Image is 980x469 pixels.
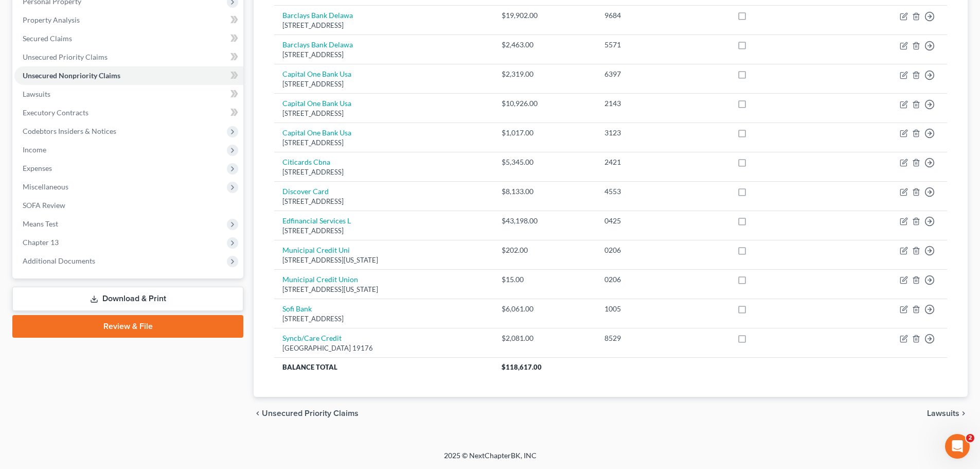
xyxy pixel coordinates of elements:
div: $6,061.00 [502,304,587,314]
a: Citicards Cbna [282,158,330,166]
span: 2 [966,434,974,442]
a: Municipal Credit Union [282,275,358,284]
a: Capital One Bank Usa [282,99,351,108]
span: Codebtors Insiders & Notices [23,127,116,135]
div: 0206 [604,274,721,285]
a: Edfinancial Services L [282,216,351,225]
div: $2,319.00 [502,69,587,79]
span: Unsecured Priority Claims [23,53,108,61]
iframe: Intercom live chat [945,434,970,459]
span: Lawsuits [927,409,959,418]
a: Sofi Bank [282,304,312,313]
div: [STREET_ADDRESS] [282,109,485,118]
div: $19,902.00 [502,10,587,21]
div: $2,081.00 [502,333,587,343]
span: Chapter 13 [23,238,59,247]
div: 3123 [604,128,721,138]
div: 1005 [604,304,721,314]
a: Review & File [12,315,243,338]
i: chevron_right [959,409,968,418]
a: Lawsuits [14,85,243,103]
div: [STREET_ADDRESS] [282,21,485,30]
button: Lawsuits chevron_right [927,409,968,418]
span: Unsecured Priority Claims [262,409,359,418]
div: [STREET_ADDRESS] [282,79,485,89]
div: [STREET_ADDRESS][US_STATE] [282,255,485,265]
span: Unsecured Nonpriority Claims [23,71,120,80]
span: Expenses [23,164,52,172]
div: 4553 [604,186,721,197]
span: Lawsuits [23,90,50,98]
a: Secured Claims [14,29,243,48]
div: $15.00 [502,274,587,285]
span: Miscellaneous [23,182,68,191]
div: $202.00 [502,245,587,255]
div: 2421 [604,157,721,167]
span: Property Analysis [23,15,80,24]
span: SOFA Review [23,201,65,210]
span: Additional Documents [23,256,95,265]
th: Balance Total [274,358,493,376]
div: $43,198.00 [502,216,587,226]
div: [STREET_ADDRESS][US_STATE] [282,285,485,294]
a: Capital One Bank Usa [282,128,351,137]
a: Unsecured Nonpriority Claims [14,66,243,85]
div: $5,345.00 [502,157,587,167]
div: [STREET_ADDRESS] [282,167,485,177]
div: 5571 [604,40,721,50]
span: Means Test [23,219,58,228]
a: Capital One Bank Usa [282,70,351,78]
div: 0425 [604,216,721,226]
a: Syncb/Care Credit [282,334,342,342]
i: chevron_left [254,409,262,418]
div: 0206 [604,245,721,255]
div: $2,463.00 [502,40,587,50]
div: [GEOGRAPHIC_DATA] 19176 [282,343,485,353]
div: [STREET_ADDRESS] [282,197,485,206]
a: Unsecured Priority Claims [14,48,243,66]
a: Barclays Bank Delawa [282,11,353,20]
div: [STREET_ADDRESS] [282,50,485,60]
div: 6397 [604,69,721,79]
span: Executory Contracts [23,108,88,117]
div: [STREET_ADDRESS] [282,138,485,148]
button: chevron_left Unsecured Priority Claims [254,409,359,418]
a: Barclays Bank Delawa [282,40,353,49]
a: Executory Contracts [14,103,243,122]
div: 2143 [604,98,721,109]
div: $10,926.00 [502,98,587,109]
a: Download & Print [12,287,243,311]
div: [STREET_ADDRESS] [282,226,485,236]
span: $118,617.00 [502,363,542,371]
div: $1,017.00 [502,128,587,138]
div: 8529 [604,333,721,343]
span: Income [23,145,46,154]
span: Secured Claims [23,34,72,43]
a: Municipal Credit Uni [282,246,350,254]
a: SOFA Review [14,196,243,215]
div: 2025 © NextChapterBK, INC [197,450,783,469]
div: $8,133.00 [502,186,587,197]
div: 9684 [604,10,721,21]
a: Discover Card [282,187,329,196]
a: Property Analysis [14,11,243,29]
div: [STREET_ADDRESS] [282,314,485,324]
